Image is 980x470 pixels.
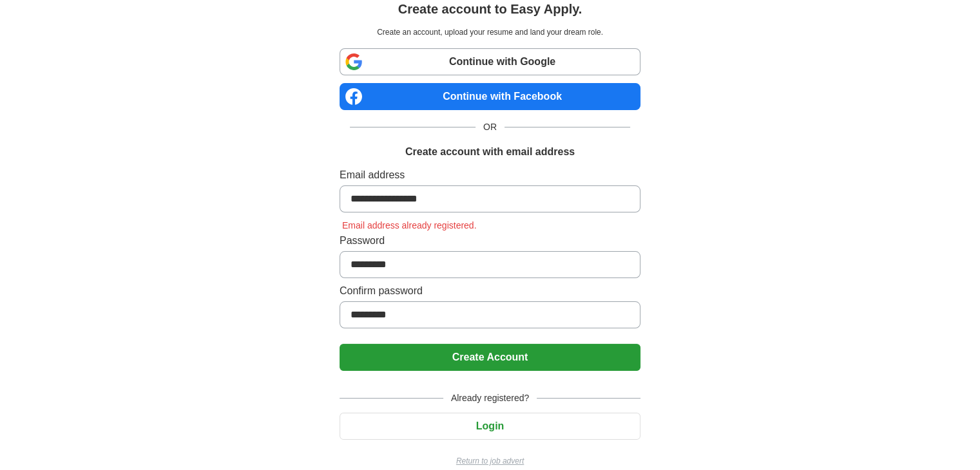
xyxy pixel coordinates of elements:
[340,220,479,230] span: Email address already registered.
[340,48,640,75] a: Continue with Google
[405,144,575,160] h1: Create account with email address
[340,283,640,299] label: Confirm password
[340,83,640,110] a: Continue with Facebook
[476,120,504,134] span: OR
[340,455,640,467] a: Return to job advert
[340,233,640,249] label: Password
[342,26,638,38] p: Create an account, upload your resume and land your dream role.
[340,167,640,183] label: Email address
[340,420,640,431] a: Login
[340,413,640,440] button: Login
[443,391,537,405] span: Already registered?
[340,344,640,371] button: Create Account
